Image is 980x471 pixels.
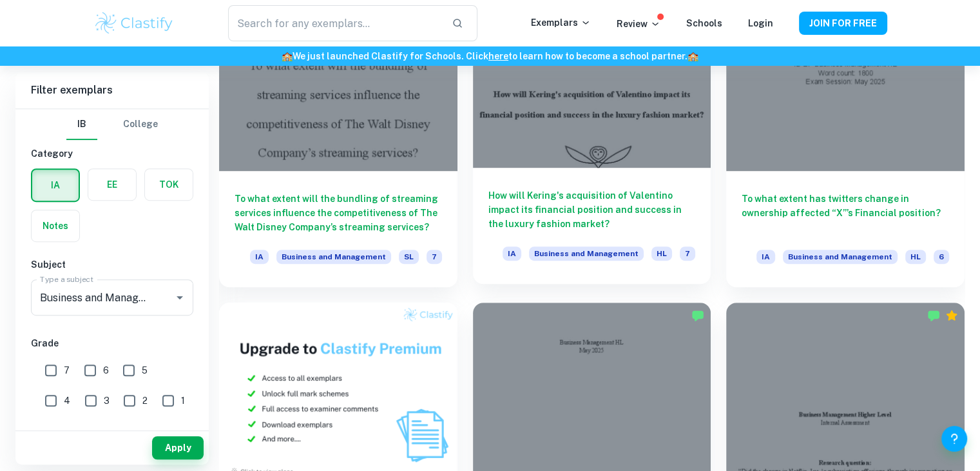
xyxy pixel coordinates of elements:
[276,250,391,264] span: Business and Management
[488,51,508,61] a: here
[934,250,949,264] span: 6
[171,288,189,306] button: Open
[40,274,93,285] label: Type a subject
[651,246,672,261] span: HL
[3,49,977,63] h6: We just launched Clastify for Schools. Click to learn how to become a school partner.
[945,309,958,322] div: Premium
[64,363,70,377] span: 7
[66,109,97,140] button: IB
[123,109,158,140] button: College
[687,51,698,61] span: 🏫
[927,309,940,322] img: Marked
[503,246,521,261] span: IA
[93,10,175,36] img: Clastify logo
[66,109,158,140] div: Filter type choice
[64,394,70,408] span: 4
[282,51,293,61] span: 🏫
[235,192,442,234] h6: To what extent will the bundling of streaming services influence the competitiveness of The Walt ...
[756,250,775,264] span: IA
[142,394,148,408] span: 2
[783,250,898,264] span: Business and Management
[427,250,442,264] span: 7
[32,170,79,201] button: IA
[228,5,441,41] input: Search for any exemplars...
[691,309,704,322] img: Marked
[31,336,193,350] h6: Grade
[399,250,419,264] span: SL
[680,246,695,261] span: 7
[531,15,591,30] p: Exemplars
[488,188,696,231] h6: How will Kering's acquisition of Valentino impact its financial position and success in the luxur...
[145,169,193,200] button: TOK
[941,426,967,452] button: Help and Feedback
[142,363,148,377] span: 5
[181,394,185,408] span: 1
[15,72,209,108] h6: Filter exemplars
[529,246,644,261] span: Business and Management
[748,18,773,28] a: Login
[103,363,109,377] span: 6
[742,192,949,234] h6: To what extent has twitters change in ownership affected “X”’s Financial position?
[32,210,79,241] button: Notes
[31,257,193,272] h6: Subject
[905,250,926,264] span: HL
[250,250,269,264] span: IA
[31,146,193,161] h6: Category
[104,394,110,408] span: 3
[799,12,887,35] button: JOIN FOR FREE
[686,18,722,28] a: Schools
[152,436,204,459] button: Apply
[88,169,136,200] button: EE
[617,17,660,31] p: Review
